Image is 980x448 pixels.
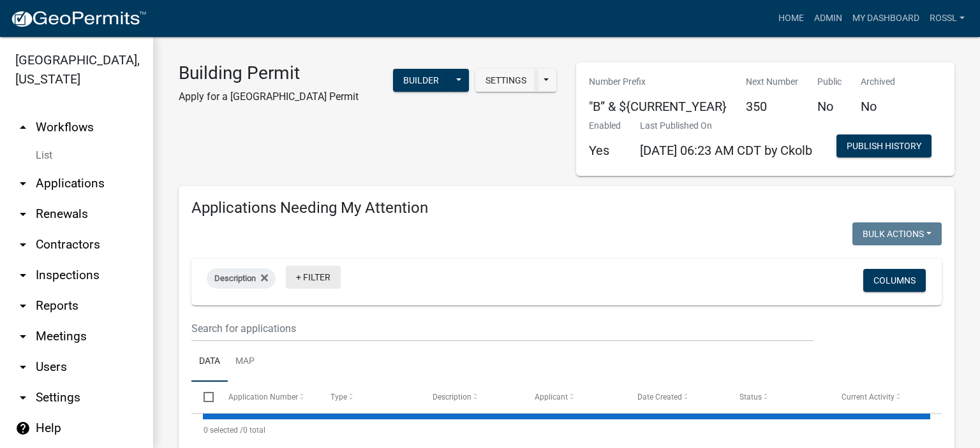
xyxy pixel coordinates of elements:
p: Enabled [589,119,621,133]
h5: Yes [589,143,621,158]
i: arrow_drop_down [15,268,31,283]
a: My Dashboard [847,6,924,31]
button: Publish History [836,134,932,157]
datatable-header-cell: Application Number [216,382,318,412]
a: Admin [809,6,847,31]
a: Map [228,342,262,382]
datatable-header-cell: Applicant [523,382,625,412]
i: arrow_drop_down [15,359,31,375]
p: Last Published On [640,119,812,133]
datatable-header-cell: Type [318,382,420,412]
span: Description [214,273,256,283]
a: RossL [924,6,970,31]
i: help [15,421,31,436]
input: Search for applications [191,315,813,342]
span: Status [739,393,762,401]
button: Settings [475,69,537,92]
i: arrow_drop_down [15,176,31,191]
span: 0 selected / [204,426,243,435]
button: Columns [863,269,926,292]
wm-modal-confirm: Workflow Publish History [836,142,932,152]
span: Applicant [535,393,568,401]
span: [DATE] 06:23 AM CDT by Ckolb [640,143,812,158]
span: Application Number [228,393,298,401]
h5: 350 [746,99,798,114]
span: Description [433,393,471,401]
div: 0 total [191,414,942,446]
p: Next Number [746,75,798,89]
i: arrow_drop_down [15,298,31,314]
h5: "B” & ${CURRENT_YEAR} [589,99,727,114]
p: Public [817,75,842,89]
p: Number Prefix [589,75,727,89]
p: Archived [861,75,895,89]
a: Data [191,342,228,382]
i: arrow_drop_down [15,206,31,222]
i: arrow_drop_up [15,120,31,135]
span: Date Created [637,393,682,401]
datatable-header-cell: Description [420,382,523,412]
h5: No [817,99,842,114]
i: arrow_drop_down [15,237,31,252]
h4: Applications Needing My Attention [191,199,942,217]
span: Current Activity [842,393,895,401]
h5: No [861,99,895,114]
span: Type [330,393,347,401]
i: arrow_drop_down [15,329,31,344]
a: + Filter [286,266,341,289]
p: Apply for a [GEOGRAPHIC_DATA] Permit [179,89,359,105]
datatable-header-cell: Select [191,382,216,412]
h3: Building Permit [179,62,359,84]
i: arrow_drop_down [15,390,31,405]
button: Builder [393,69,449,92]
datatable-header-cell: Date Created [625,382,727,412]
datatable-header-cell: Current Activity [829,382,932,412]
datatable-header-cell: Status [727,382,829,412]
button: Bulk Actions [852,222,942,245]
a: Home [773,6,809,31]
